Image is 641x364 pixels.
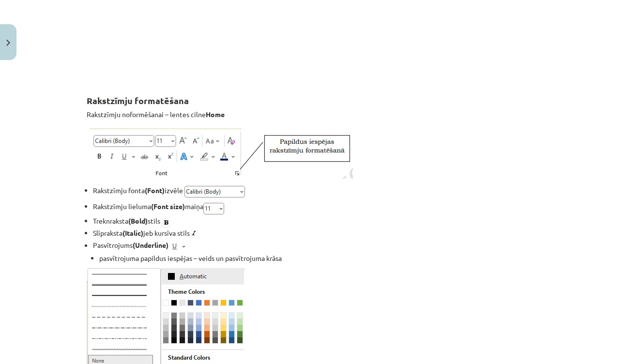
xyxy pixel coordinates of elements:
li: Slīpraksta jeb kursīva stils [93,228,554,240]
p: Rakstzīmju noformēšanai – lentes cilne [87,109,554,120]
img: icon-close-lesson-0947bae3869378f0d4975bcd49f059093ad1ed9edebbc8119c70593378902aed.svg [6,40,10,46]
li: Treknraksta stils [93,216,554,227]
strong: Home [206,110,225,119]
li: pasvītrojuma papildus iespējas – veids un pasvītrojuma krāsa [99,253,554,263]
strong: Rakstzīmju formatēšana [87,95,189,106]
strong: (Underline) [133,241,168,250]
strong: (Bold) [128,216,148,225]
li: Rakstzīmju fonta izvēle [93,184,554,198]
strong: (Italic) [122,228,143,237]
strong: (Font size) [151,202,185,211]
li: Rakstzīmju lieluma maiņa [93,198,554,216]
strong: (Font) [145,186,165,195]
li: Pasvītrojums [93,239,554,263]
